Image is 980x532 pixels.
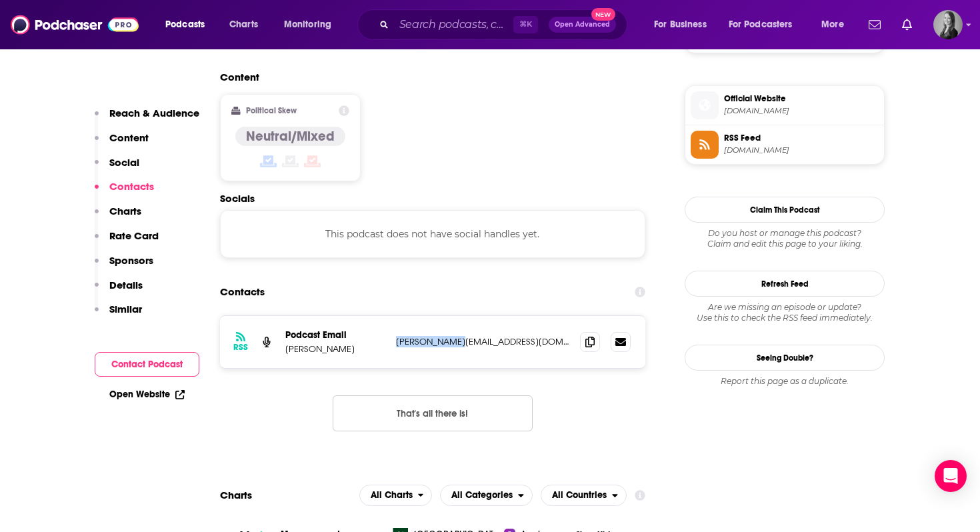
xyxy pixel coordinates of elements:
span: All Countries [552,491,607,500]
div: Search podcasts, credits, & more... [370,9,640,40]
button: Nothing here. [333,395,533,431]
button: open menu [359,485,433,506]
p: [PERSON_NAME][EMAIL_ADDRESS][DOMAIN_NAME] [396,336,569,347]
a: Show notifications dropdown [897,13,917,36]
p: Social [109,156,139,169]
button: Reach & Audience [95,107,199,131]
button: open menu [812,14,861,35]
button: Details [95,279,143,303]
p: Content [109,131,149,144]
button: open menu [440,485,533,506]
button: Sponsors [95,254,153,279]
span: Logged in as katieTBG [933,10,963,39]
button: Charts [95,205,141,229]
span: spreaker.com [724,145,879,155]
h4: Neutral/Mixed [246,128,335,145]
h2: Content [220,71,635,83]
span: All Categories [451,491,513,500]
h2: Socials [220,192,645,205]
button: Refresh Feed [685,271,885,297]
div: Are we missing an episode or update? Use this to check the RSS feed immediately. [685,302,885,323]
button: open menu [156,14,222,35]
h3: RSS [233,342,248,353]
a: Open Website [109,389,185,400]
a: Charts [221,14,266,35]
span: Podcasts [165,15,205,34]
div: This podcast does not have social handles yet. [220,210,645,258]
button: Contact Podcast [95,352,199,377]
span: For Podcasters [729,15,793,34]
span: More [821,15,844,34]
input: Search podcasts, credits, & more... [394,14,513,35]
span: Open Advanced [555,21,610,28]
img: Podchaser - Follow, Share and Rate Podcasts [11,12,139,37]
a: RSS Feed[DOMAIN_NAME] [691,131,879,159]
span: Do you host or manage this podcast? [685,228,885,239]
button: Contacts [95,180,154,205]
span: spreaker.com [724,106,879,116]
span: For Business [654,15,707,34]
h2: Contacts [220,279,265,305]
img: User Profile [933,10,963,39]
span: ⌘ K [513,16,538,33]
a: Show notifications dropdown [863,13,886,36]
button: Content [95,131,149,156]
p: [PERSON_NAME] [285,343,385,355]
span: New [591,8,615,21]
p: Similar [109,303,142,315]
p: Rate Card [109,229,159,242]
h2: Countries [541,485,627,506]
span: All Charts [371,491,413,500]
a: Official Website[DOMAIN_NAME] [691,91,879,119]
button: open menu [645,14,723,35]
div: Report this page as a duplicate. [685,376,885,387]
a: Seeing Double? [685,345,885,371]
button: open menu [720,14,812,35]
span: Monitoring [284,15,331,34]
span: Charts [229,15,258,34]
button: Open AdvancedNew [549,17,616,33]
div: Claim and edit this page to your liking. [685,228,885,249]
p: Sponsors [109,254,153,267]
h2: Political Skew [246,106,297,115]
h2: Charts [220,489,252,501]
p: Details [109,279,143,291]
button: Social [95,156,139,181]
button: Similar [95,303,142,327]
h2: Categories [440,485,533,506]
div: Open Intercom Messenger [935,460,967,492]
button: Show profile menu [933,10,963,39]
button: Claim This Podcast [685,197,885,223]
span: RSS Feed [724,132,879,144]
p: Reach & Audience [109,107,199,119]
button: open menu [541,485,627,506]
p: Charts [109,205,141,217]
h2: Platforms [359,485,433,506]
p: Podcast Email [285,329,385,341]
p: Contacts [109,180,154,193]
button: Rate Card [95,229,159,254]
button: open menu [275,14,349,35]
span: Official Website [724,93,879,105]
